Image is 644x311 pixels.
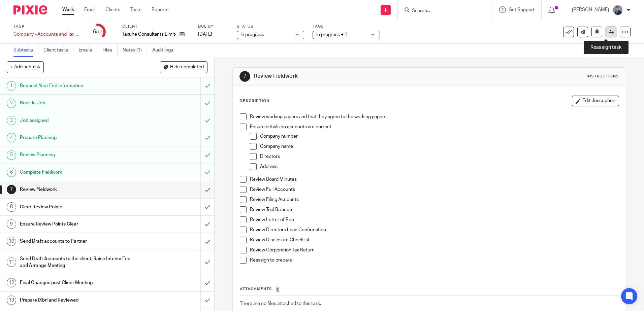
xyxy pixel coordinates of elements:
[240,32,264,37] span: In progress
[250,196,618,203] p: Review Filing Accounts
[122,31,176,38] p: Takuhe Consultants Limited
[260,153,618,160] p: Directors
[130,6,141,13] a: Team
[250,124,618,130] p: Ensure details on accounts are correct
[250,186,618,193] p: Review Full Accounts
[7,185,16,194] div: 7
[7,81,16,91] div: 1
[7,150,16,160] div: 5
[20,236,136,246] h1: Send Draft accounts to Partner
[7,296,16,305] div: 13
[572,96,619,106] button: Edit description
[313,24,380,29] label: Tags
[254,73,444,80] h1: Review Fieldwork
[572,6,609,13] p: [PERSON_NAME]
[122,24,190,29] label: Client
[7,257,16,267] div: 11
[102,44,118,57] a: Files
[96,30,102,34] small: /17
[509,7,535,12] span: Get Support
[7,202,16,212] div: 8
[105,6,120,13] a: Clients
[170,65,204,70] span: Hide completed
[7,168,16,177] div: 6
[7,133,16,142] div: 4
[78,44,97,57] a: Emails
[260,163,618,170] p: Address
[240,301,321,306] span: There are no files attached to this task.
[43,44,73,57] a: Client tasks
[7,219,16,229] div: 9
[7,237,16,246] div: 10
[20,254,136,271] h1: Send Draft Accounts to the client, Raise Interim Fee and Arrange Meeting
[152,6,168,13] a: Reports
[13,31,81,38] div: Company - Accounts and Tax Preparation
[13,24,81,29] label: Task
[20,295,136,305] h1: Prepare iXbrl and Reviewed
[198,32,212,37] span: [DATE]
[239,98,269,104] p: Description
[160,61,207,73] button: Hide completed
[239,71,250,82] div: 7
[250,227,618,233] p: Review Directors Loan Confirmation
[20,278,136,288] h1: Final Changes post Client Meeting
[240,287,272,291] span: Attachments
[587,74,619,79] div: Instructions
[13,44,38,57] a: Subtasks
[7,116,16,125] div: 3
[250,206,618,213] p: Review Trial Balance
[20,115,136,126] h1: Job assigned
[7,278,16,287] div: 12
[7,99,16,108] div: 2
[260,143,618,150] p: Company name
[250,113,618,120] p: Review working papers and that they agree to the working papers
[250,237,618,243] p: Review Disclosure Checklist
[20,219,136,229] h1: Ensure Review Points Clear
[13,5,47,14] img: Pixie
[152,44,178,57] a: Audit logs
[198,24,228,29] label: Due by
[7,61,44,73] button: + Add subtask
[250,216,618,223] p: Review Letter of Rep
[20,133,136,143] h1: Prepare Planning
[20,184,136,195] h1: Review Fieldwork
[62,6,74,13] a: Work
[20,202,136,212] h1: Clear Review Points
[20,150,136,160] h1: Review Planning
[93,28,102,36] div: 6
[20,81,136,91] h1: Request Year End Information
[20,98,136,108] h1: Book in Job
[612,5,623,15] img: DSC05254%20(1).jpg
[260,133,618,140] p: Company number
[411,8,472,14] input: Search
[250,176,618,183] p: Review Board Minutes
[250,257,618,264] p: Reassign to prepare
[237,24,304,29] label: Status
[316,32,347,37] span: In progress + 1
[250,247,618,253] p: Review Corporation Tax Return
[84,6,95,13] a: Email
[20,167,136,177] h1: Complete Fieldwork
[123,44,147,57] a: Notes (1)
